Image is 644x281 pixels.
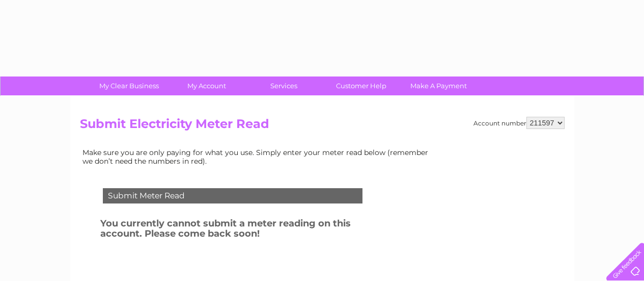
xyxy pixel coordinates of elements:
[319,76,403,95] a: Customer Help
[100,216,389,244] h3: You currently cannot submit a meter reading on this account. Please come back soon!
[164,76,248,95] a: My Account
[242,76,326,95] a: Services
[397,76,481,95] a: Make A Payment
[80,117,565,136] h2: Submit Electricity Meter Read
[473,117,565,129] div: Account number
[80,146,436,167] td: Make sure you are only paying for what you use. Simply enter your meter read below (remember we d...
[87,76,171,95] a: My Clear Business
[103,188,362,203] div: Submit Meter Read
